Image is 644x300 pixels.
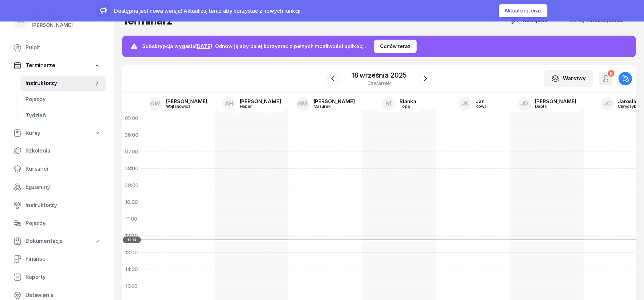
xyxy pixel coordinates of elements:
[380,42,411,50] div: Odnów teraz
[20,75,106,91] a: Instruktorzy
[608,70,614,77] div: 0
[20,108,106,124] a: Tydzień
[25,183,101,191] span: Egzaminy
[544,70,593,87] button: Warstwy
[25,111,101,120] span: Tydzień
[25,146,101,155] span: Szkolenia
[8,197,106,213] a: Instruktorzy
[599,72,612,85] button: 0
[195,43,212,49] span: [DATE]
[25,273,101,282] span: Raporty
[8,269,106,285] a: Raporty
[20,91,106,108] a: Pojazdy
[122,36,636,57] a: Subskrypcja wygasła[DATE]. Odnów ją aby dalej korzystać z pełnych możliwości aplikacji.Odnów teraz
[8,179,106,195] a: Egzaminy
[8,161,106,177] a: Kursanci
[551,74,586,83] div: Warstwy
[8,126,106,141] a: Kursy
[25,201,101,210] span: Instruktorzy
[499,4,547,17] button: Aktualizuj teraz
[8,143,106,159] a: Szkolenia
[122,14,172,27] h1: Terminarz
[25,95,101,104] span: Pojazdy
[32,21,73,30] div: [PERSON_NAME]
[25,43,101,52] span: Pulpit
[8,251,106,267] a: Finanse
[25,129,40,138] span: Kursy
[352,81,407,86] div: czwartek
[25,219,101,228] span: Pojazdy
[25,165,101,173] span: Kursanci
[25,79,94,88] span: Instruktorzy
[25,61,55,70] span: Terminarze
[17,18,25,24] span: JC
[374,40,417,53] button: Odnów teraz
[8,233,106,249] a: Dokumentacja
[114,7,302,14] span: Dostępna jest nowa wersja! Aktualizuj teraz aby korzystać z nowych funkcji.
[25,291,101,300] span: Ustawienia
[25,237,63,246] span: Dokumentacja
[142,43,366,49] span: Subskrypcja wygasła . Odnów ją aby dalej korzystać z pełnych możliwości aplikacji.
[8,58,106,73] a: Terminarze
[352,72,407,79] div: 18 września 2025
[8,215,106,231] a: Pojazdy
[25,255,101,263] span: Finanse
[8,40,106,56] a: Pulpit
